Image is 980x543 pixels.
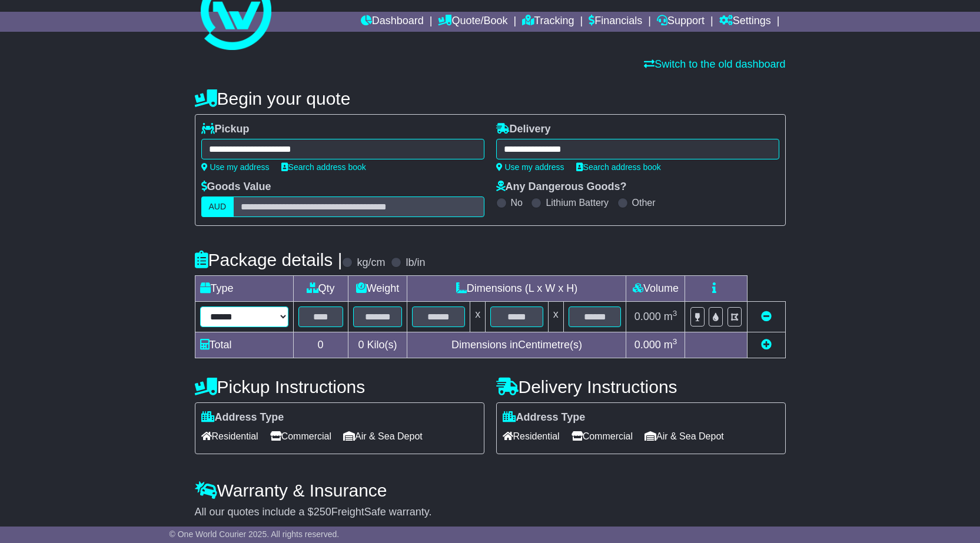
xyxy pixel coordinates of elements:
h4: Delivery Instructions [496,377,786,397]
td: Dimensions in Centimetre(s) [407,332,626,358]
span: Residential [201,427,258,445]
span: Commercial [572,427,633,445]
span: Air & Sea Depot [645,427,724,445]
td: Dimensions (L x W x H) [407,276,626,302]
a: Search address book [576,162,661,172]
span: Air & Sea Depot [343,427,423,445]
span: Commercial [270,427,331,445]
a: Settings [719,12,771,32]
a: Switch to the old dashboard [644,58,785,70]
label: Pickup [201,123,250,136]
td: x [470,302,486,332]
span: 0.000 [634,311,661,322]
label: lb/in [406,256,425,269]
a: Financials [589,12,642,32]
td: 0 [293,332,348,358]
td: Kilo(s) [348,332,407,358]
a: Quote/Book [438,12,507,32]
label: Address Type [503,411,586,424]
label: Any Dangerous Goods? [496,181,627,194]
span: 0.000 [634,339,661,351]
label: Other [632,197,656,208]
label: Address Type [201,411,284,424]
h4: Warranty & Insurance [195,481,786,500]
label: No [511,197,523,208]
h4: Pickup Instructions [195,377,484,397]
td: Type [195,276,293,302]
a: Add new item [761,339,772,351]
label: Delivery [496,123,551,136]
label: AUD [201,196,234,217]
label: Lithium Battery [546,197,609,208]
td: Qty [293,276,348,302]
span: 0 [358,339,364,351]
div: All our quotes include a $ FreightSafe warranty. [195,506,786,519]
a: Support [657,12,705,32]
a: Tracking [522,12,574,32]
span: © One World Courier 2025. All rights reserved. [170,529,340,539]
td: Total [195,332,293,358]
a: Remove this item [761,311,772,322]
span: 250 [314,506,331,518]
h4: Begin your quote [195,89,786,108]
td: Volume [626,276,685,302]
a: Dashboard [361,12,424,32]
a: Search address book [281,162,366,172]
span: Residential [503,427,560,445]
h4: Package details | [195,250,343,269]
span: m [664,311,677,322]
span: m [664,339,677,351]
a: Use my address [201,162,270,172]
label: Goods Value [201,181,271,194]
td: Weight [348,276,407,302]
label: kg/cm [357,256,385,269]
td: x [548,302,563,332]
a: Use my address [496,162,564,172]
sup: 3 [673,337,677,346]
sup: 3 [673,309,677,318]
